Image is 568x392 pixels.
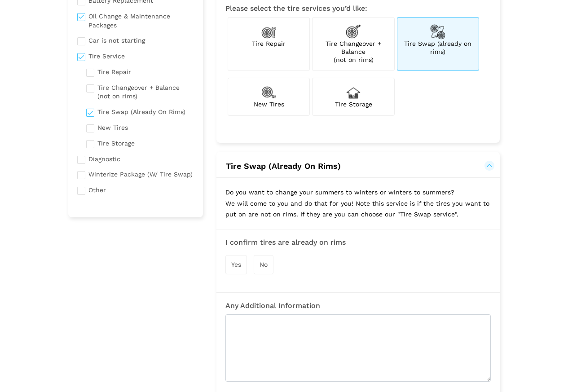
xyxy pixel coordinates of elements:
[404,40,471,55] span: Tire Swap (already on rims)
[254,101,284,108] span: New Tires
[225,302,491,310] h3: Any Additional Information
[326,40,381,63] span: Tire Changeover + Balance (not on rims)
[216,178,500,229] p: Do you want to change your summers to winters or winters to summers? We will come to you and do t...
[260,261,268,268] span: No
[252,40,286,47] span: Tire Repair
[225,161,491,172] button: Tire Swap (Already On Rims)
[225,4,491,13] h3: Please select the tire services you’d like:
[225,238,491,247] h3: I confirm tires are already on rims
[335,101,372,108] span: Tire Storage
[231,261,241,268] span: Yes
[226,161,341,171] span: Tire Swap (Already On Rims)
